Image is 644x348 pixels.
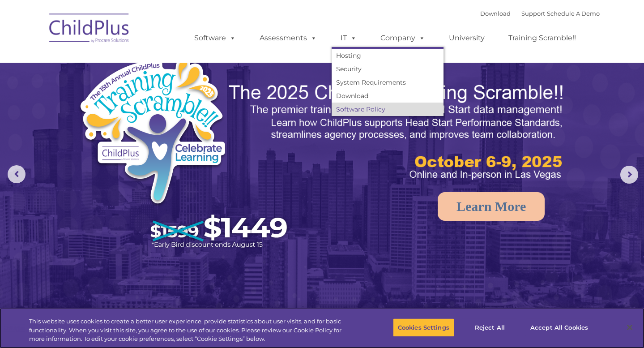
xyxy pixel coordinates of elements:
a: Learn More [438,192,545,221]
a: Download [480,10,511,17]
button: Close [620,318,640,337]
a: Support [521,10,545,17]
button: Accept All Cookies [525,318,593,337]
a: University [440,29,494,47]
a: Schedule A Demo [547,10,600,17]
button: Cookies Settings [393,318,454,337]
font: | [480,10,600,17]
a: System Requirements [332,76,444,89]
a: Download [332,89,444,103]
a: IT [332,29,366,47]
a: Assessments [251,29,326,47]
img: ChildPlus by Procare Solutions [45,7,134,52]
a: Security [332,62,444,76]
a: Software Policy [332,103,444,116]
a: Training Scramble!! [499,29,585,47]
span: Last name [124,59,152,66]
button: Reject All [462,318,518,337]
div: This website uses cookies to create a better user experience, provide statistics about user visit... [29,317,354,344]
a: Hosting [332,49,444,62]
span: Phone number [124,96,162,103]
a: Software [185,29,245,47]
a: Company [371,29,434,47]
